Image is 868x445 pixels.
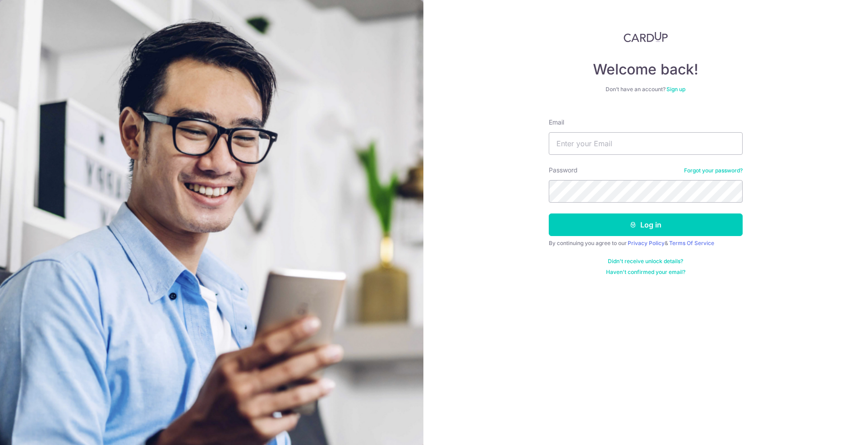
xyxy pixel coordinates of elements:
img: CardUp Logo [624,32,668,42]
a: Haven't confirmed your email? [606,269,685,276]
a: Privacy Policy [628,240,665,246]
a: Terms Of Service [669,240,714,246]
div: Don’t have an account? [549,86,743,93]
button: Log in [549,213,743,236]
input: Enter your Email [549,132,743,155]
label: Email [549,118,564,127]
a: Sign up [666,86,685,93]
label: Password [549,166,578,175]
h4: Welcome back! [549,60,743,79]
a: Forgot your password? [684,167,743,174]
div: By continuing you agree to our & [549,240,743,247]
a: Didn't receive unlock details? [608,258,683,265]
